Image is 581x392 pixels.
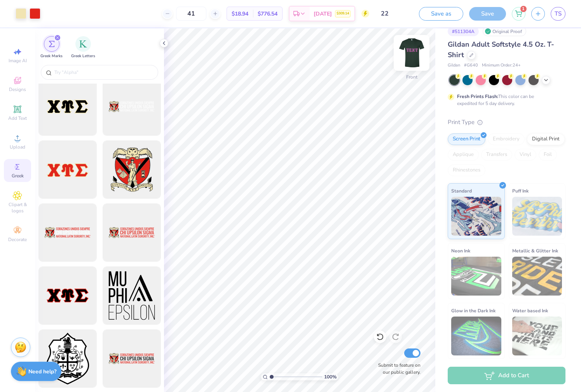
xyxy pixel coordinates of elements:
span: Gildan [448,62,460,69]
div: Print Type [448,118,565,127]
span: Gildan Adult Softstyle 4.5 Oz. T-Shirt [448,40,554,59]
div: # 511304A [448,26,479,36]
span: $309.14 [337,11,349,16]
input: Untitled Design [375,6,413,21]
span: 1 [520,6,527,12]
span: Add Text [8,115,27,121]
span: # G640 [464,62,478,69]
label: Submit to feature on our public gallery. [374,362,420,376]
span: [DATE] [314,10,332,18]
div: Front [406,73,417,80]
span: Clipart & logos [4,201,31,214]
a: TS [551,7,565,21]
span: Metallic & Glitter Ink [512,247,558,255]
span: Standard [451,187,472,195]
div: Vinyl [515,149,536,161]
span: 100 % [324,373,337,380]
input: Try "Alpha" [54,68,153,76]
span: Upload [10,144,25,150]
button: Save as [419,7,463,21]
div: Original Proof [483,26,526,36]
span: Greek [12,173,24,179]
div: Transfers [481,149,512,161]
span: Minimum Order: 24 + [482,62,521,69]
img: Greek Letters Image [79,40,87,48]
img: Neon Ink [451,257,501,296]
span: TS [555,9,562,18]
img: Water based Ink [512,317,562,355]
input: – – [176,7,206,21]
div: This color can be expedited for 5 day delivery. [457,93,553,107]
div: Screen Print [448,133,485,145]
span: Puff Ink [512,187,529,195]
div: Rhinestones [448,164,485,176]
span: Glow in the Dark Ink [451,306,496,315]
img: Puff Ink [512,197,562,236]
img: Front [396,37,427,68]
span: Decorate [8,236,27,243]
div: filter for Greek Letters [71,36,95,59]
span: Designs [9,86,26,93]
strong: Fresh Prints Flash: [457,93,498,100]
img: Glow in the Dark Ink [451,317,501,355]
div: filter for Greek Marks [40,36,63,59]
div: Digital Print [527,133,565,145]
button: filter button [71,36,95,59]
img: Standard [451,197,501,236]
img: Metallic & Glitter Ink [512,257,562,296]
div: Foil [539,149,557,161]
span: $776.54 [258,10,277,18]
div: Embroidery [488,133,525,145]
span: Greek Marks [40,53,63,59]
div: Applique [448,149,479,161]
span: Image AI [9,58,27,64]
span: Greek Letters [71,53,95,59]
span: Water based Ink [512,306,548,315]
strong: Need help? [28,368,56,375]
span: Neon Ink [451,247,470,255]
button: filter button [40,36,63,59]
span: $18.94 [232,10,248,18]
img: Greek Marks Image [49,41,55,47]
